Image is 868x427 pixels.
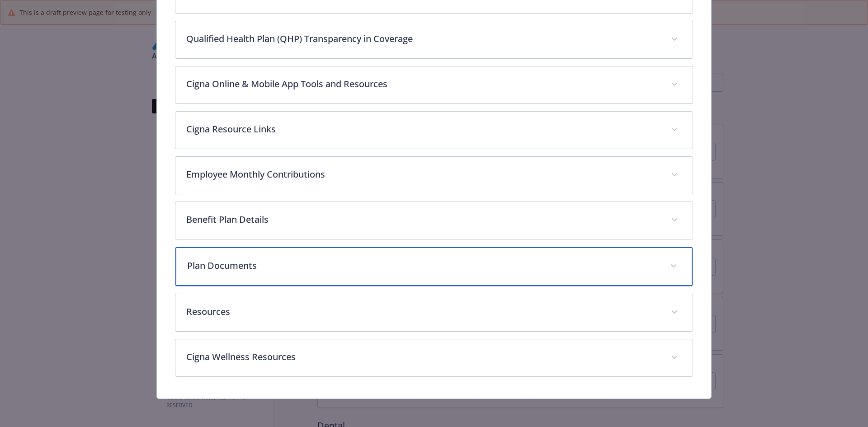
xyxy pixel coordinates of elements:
[186,32,660,46] p: Qualified Health Plan (QHP) Transparency in Coverage
[186,213,660,226] p: Benefit Plan Details
[175,202,693,239] div: Benefit Plan Details
[175,339,693,376] div: Cigna Wellness Resources
[186,350,660,364] p: Cigna Wellness Resources
[175,247,693,286] div: Plan Documents
[186,305,660,319] p: Resources
[175,66,693,103] div: Cigna Online & Mobile App Tools and Resources
[187,259,660,272] p: Plan Documents
[175,157,693,194] div: Employee Monthly Contributions
[175,112,693,149] div: Cigna Resource Links
[186,77,660,91] p: Cigna Online & Mobile App Tools and Resources
[186,168,660,181] p: Employee Monthly Contributions
[175,21,693,58] div: Qualified Health Plan (QHP) Transparency in Coverage
[175,294,693,331] div: Resources
[186,122,660,136] p: Cigna Resource Links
